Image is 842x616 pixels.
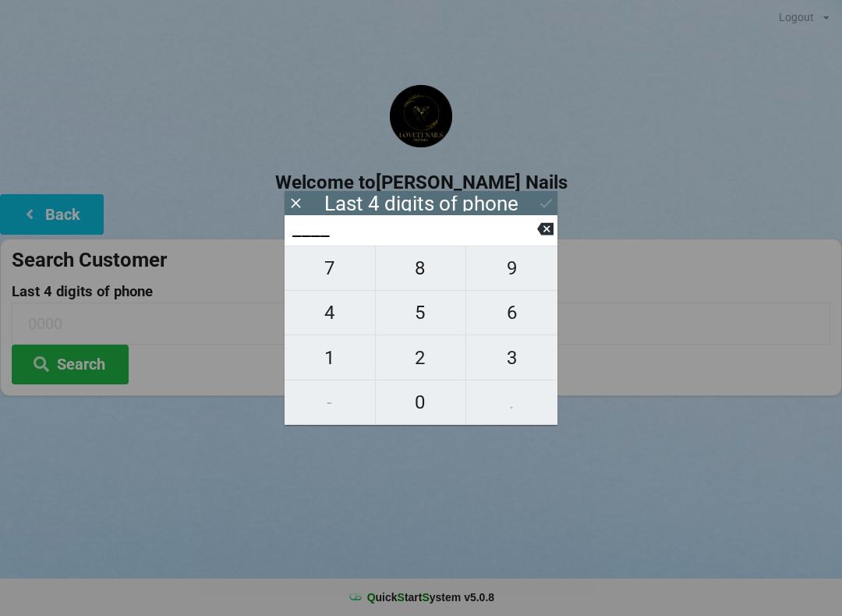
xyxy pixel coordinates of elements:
[376,386,466,419] span: 0
[324,196,518,211] div: Last 4 digits of phone
[285,335,376,380] button: 1
[285,291,376,335] button: 4
[376,342,466,374] span: 2
[376,246,467,291] button: 8
[466,296,557,329] span: 6
[285,342,375,374] span: 1
[466,342,557,374] span: 3
[376,381,467,425] button: 0
[285,296,375,329] span: 4
[376,296,466,329] span: 5
[376,291,467,335] button: 5
[376,335,467,380] button: 2
[466,291,557,335] button: 6
[466,335,557,380] button: 3
[285,246,376,291] button: 7
[466,246,557,291] button: 9
[466,252,557,285] span: 9
[376,252,466,285] span: 8
[285,252,375,285] span: 7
